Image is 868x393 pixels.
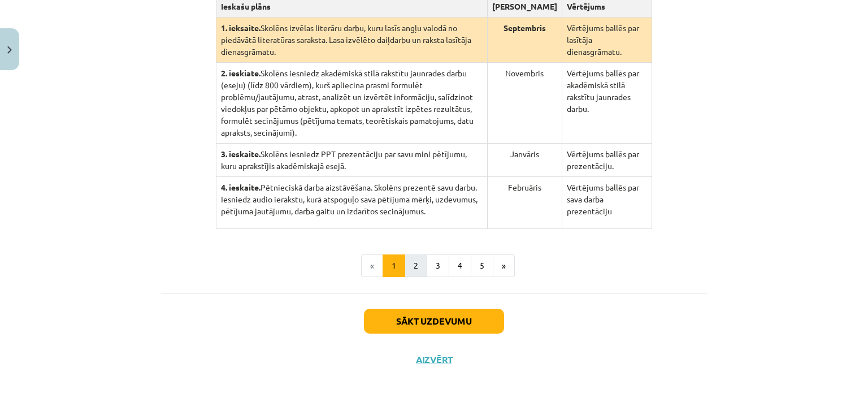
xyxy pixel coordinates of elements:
p: Pētnieciskā darba aizstāvēšana. Skolēns prezentē savu darbu. Iesniedz audio ierakstu, kurā atspog... [221,182,483,217]
img: icon-close-lesson-0947bae3869378f0d4975bcd49f059093ad1ed9edebbc8119c70593378902aed.svg [7,46,12,54]
td: Vērtējums ballēs par akadēmiskā stilā rakstītu jaunrades darbu. [562,63,652,144]
button: Aizvērt [413,354,455,365]
button: 2 [405,254,427,277]
button: 4 [449,254,471,277]
button: 3 [427,254,449,277]
button: Sākt uzdevumu [364,309,504,334]
nav: Page navigation example [161,254,707,277]
td: Novembris [487,63,562,144]
td: Skolēns izvēlas literāru darbu, kuru lasīs angļu valodā no piedāvātā literatūras saraksta. Lasa i... [216,18,487,63]
td: Skolēns iesniedz akadēmiskā stilā rakstītu jaunrades darbu (eseju) (līdz 800 vārdiem), kurš aplie... [216,63,487,144]
strong: Septembris [504,23,546,33]
strong: 3. ieskaite. [221,149,261,159]
strong: 4. ieskaite. [221,182,261,192]
button: 5 [471,254,493,277]
td: Vērtējums ballēs par prezentāciju. [562,144,652,177]
p: Februāris [492,182,557,193]
td: Vērtējums ballēs par lasītāja dienasgrāmatu. [562,18,652,63]
td: Vērtējums ballēs par sava darba prezentāciju [562,177,652,229]
button: 1 [383,254,405,277]
td: Janvāris [487,144,562,177]
button: » [493,254,515,277]
strong: 2. ieskiate. [221,68,261,78]
td: Skolēns iesniedz PPT prezentāciju par savu mini pētījumu, kuru aprakstījis akadēmiskajā esejā. [216,144,487,177]
strong: 1. ieksaite. [221,23,261,33]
